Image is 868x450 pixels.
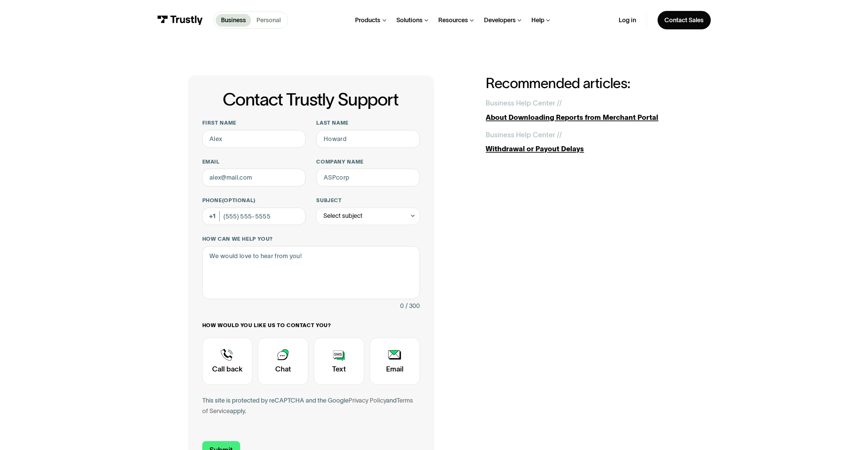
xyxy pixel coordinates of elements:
div: 0 [400,301,404,311]
label: Last name [316,119,420,127]
div: Business Help Center / [486,98,559,109]
input: (555) 555-5555 [202,208,306,225]
div: Developers [484,16,516,24]
div: / [559,130,562,140]
div: Help [531,16,544,24]
label: Company name [316,158,420,166]
a: Business Help Center //Withdrawal or Payout Delays [486,130,680,154]
h1: Contact Trustly Support [201,90,420,109]
a: Contact Sales [658,11,711,29]
p: Business [221,16,246,25]
label: Phone [202,197,306,204]
div: Solutions [396,16,423,24]
a: Privacy Policy [349,397,386,404]
div: Select subject [323,211,363,221]
input: alex@mail.com [202,169,306,186]
label: How would you like us to contact you? [202,322,420,329]
div: About Downloading Reports from Merchant Portal [486,112,680,123]
div: Business Help Center / [486,130,559,140]
div: Select subject [316,208,420,225]
label: Subject [316,197,420,204]
a: Business Help Center //About Downloading Reports from Merchant Portal [486,98,680,123]
input: Alex [202,130,306,148]
div: Withdrawal or Payout Delays [486,144,680,154]
h2: Recommended articles: [486,75,680,91]
div: / 300 [406,301,420,311]
label: First name [202,119,306,127]
span: (Optional) [222,197,255,203]
label: Email [202,158,306,166]
input: Howard [316,130,420,148]
a: Log in [619,16,636,24]
a: Personal [251,14,286,27]
div: / [559,98,562,109]
div: Contact Sales [664,16,704,24]
a: Business [216,14,251,27]
p: Personal [256,16,281,25]
div: Resources [438,16,468,24]
div: Products [355,16,380,24]
div: This site is protected by reCAPTCHA and the Google and apply. [202,395,420,417]
label: How can we help you? [202,236,420,243]
input: ASPcorp [316,169,420,186]
img: Trustly Logo [157,15,203,25]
